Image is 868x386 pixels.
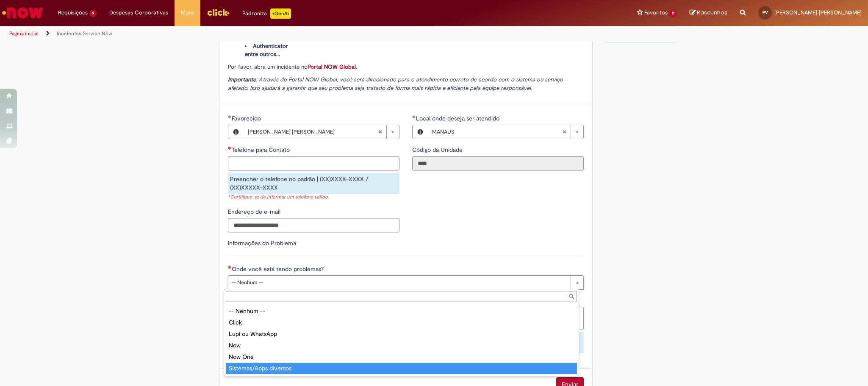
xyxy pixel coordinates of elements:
div: Sistemas/Apps diversos [226,363,577,374]
ul: Onde você está tendo problemas? [224,304,579,376]
div: Now [226,340,577,351]
div: Click [226,317,577,328]
div: Lupi ou WhatsApp [226,328,577,340]
div: Now One [226,351,577,363]
div: -- Nenhum -- [226,305,577,317]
